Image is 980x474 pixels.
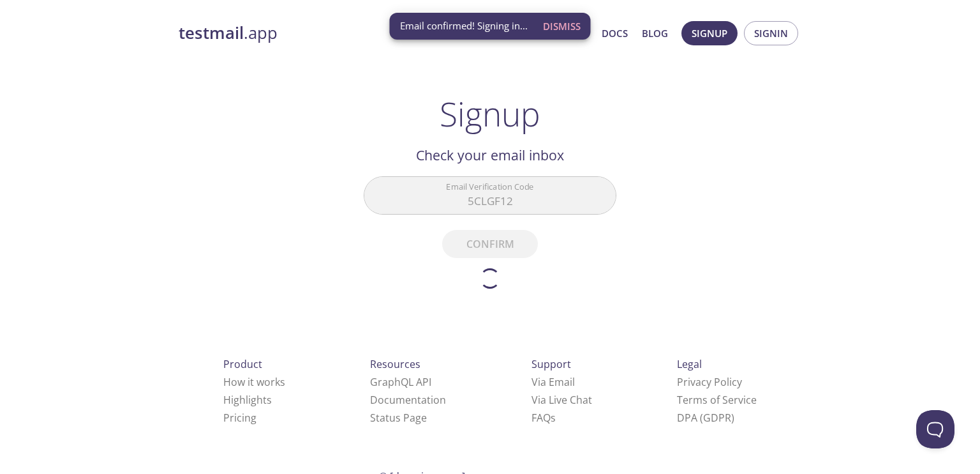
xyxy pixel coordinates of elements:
a: FAQ [531,411,556,425]
button: Signin [744,21,798,45]
strong: testmail [179,22,244,44]
span: Resources [370,357,420,371]
a: Docs [602,25,628,42]
span: Legal [677,357,702,371]
a: Blog [642,25,668,42]
a: Status Page [370,411,427,425]
iframe: Help Scout Beacon - Open [916,410,954,448]
span: Support [531,357,571,371]
span: Product [223,357,262,371]
a: DPA (GDPR) [677,411,734,425]
a: Highlights [223,393,272,407]
a: Via Live Chat [531,393,592,407]
a: GraphQL API [370,375,431,389]
h1: Signup [440,95,540,133]
a: How it works [223,375,285,389]
a: Pricing [223,411,256,425]
a: Terms of Service [677,393,757,407]
span: Email confirmed! Signing in... [400,19,528,33]
span: s [551,411,556,425]
h2: Check your email inbox [364,144,616,166]
button: Dismiss [538,14,586,38]
button: Signup [681,21,738,45]
a: Via Email [531,375,575,389]
a: testmail.app [179,22,479,44]
span: Dismiss [543,18,581,34]
a: Privacy Policy [677,375,742,389]
span: Signup [692,25,727,42]
span: Signin [754,25,788,42]
a: Documentation [370,393,446,407]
